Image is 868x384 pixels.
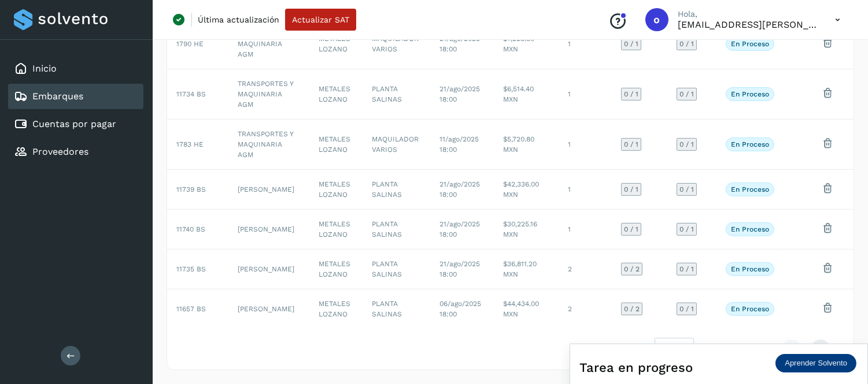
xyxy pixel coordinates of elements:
[363,120,430,170] td: MAQUILADOR VARIOS
[309,19,363,69] td: METALES LOZANO
[679,141,694,148] span: 0 / 1
[439,260,480,278] span: 21/ago/2025 18:00
[8,56,143,81] div: Inicio
[679,91,694,98] span: 0 / 1
[439,220,480,238] span: 21/ago/2025 18:00
[679,40,694,47] span: 0 / 1
[731,90,769,98] p: En proceso
[309,120,363,170] td: METALES LOZANO
[309,249,363,289] td: METALES LOZANO
[363,289,430,329] td: PLANTA SALINAS
[731,225,769,233] p: En proceso
[363,249,430,289] td: PLANTA SALINAS
[559,19,612,69] td: 1
[624,186,638,193] span: 0 / 1
[624,266,640,273] span: 0 / 2
[731,140,769,148] p: En proceso
[439,135,479,154] span: 11/ago/2025 18:00
[8,111,143,137] div: Cuentas por pagar
[559,289,612,329] td: 2
[176,185,206,193] span: 11739 BS
[679,266,694,273] span: 0 / 1
[494,210,559,249] td: $30,225.16 MXN
[731,265,769,273] p: En proceso
[228,289,309,329] td: [PERSON_NAME]
[176,90,206,98] span: 11734 BS
[624,141,638,148] span: 0 / 1
[678,19,817,30] p: ops.lozano@solvento.mx
[494,249,559,289] td: $36,811.20 MXN
[494,19,559,69] td: $7,228.80 MXN
[494,289,559,329] td: $44,434.00 MXN
[176,265,206,273] span: 11735 BS
[309,210,363,249] td: METALES LOZANO
[624,91,638,98] span: 0 / 1
[679,305,694,312] span: 0 / 1
[8,84,143,109] div: Embarques
[176,225,205,233] span: 11740 BS
[679,226,694,233] span: 0 / 1
[176,40,204,48] span: 1790 HE
[176,305,206,313] span: 11657 BS
[494,170,559,210] td: $42,336.00 MXN
[679,186,694,193] span: 0 / 1
[228,210,309,249] td: [PERSON_NAME]
[309,289,363,329] td: METALES LOZANO
[678,9,817,19] p: Hola,
[228,249,309,289] td: [PERSON_NAME]
[439,35,480,53] span: 21/ago/2025 18:00
[785,359,847,368] p: Aprender Solvento
[228,170,309,210] td: [PERSON_NAME]
[731,305,769,313] p: En proceso
[624,40,638,47] span: 0 / 1
[228,69,309,120] td: TRANSPORTES Y MAQUINARIA AGM
[309,170,363,210] td: METALES LOZANO
[32,118,116,129] a: Cuentas por pagar
[731,185,769,193] p: En proceso
[559,120,612,170] td: 1
[559,69,612,120] td: 1
[363,210,430,249] td: PLANTA SALINAS
[775,354,856,372] div: Aprender Solvento
[439,85,480,103] span: 21/ago/2025 18:00
[494,120,559,170] td: $5,720.80 MXN
[559,170,612,210] td: 1
[712,343,763,355] span: 1 - 10 de 302
[494,69,559,120] td: $6,514.40 MXN
[198,14,279,25] p: Última actualización
[228,120,309,170] td: TRANSPORTES Y MAQUINARIA AGM
[292,16,349,24] span: Actualizar SAT
[32,91,83,102] a: Embarques
[176,140,204,148] span: 1783 HE
[624,305,640,312] span: 0 / 2
[731,40,769,48] p: En proceso
[579,353,858,381] div: Tarea en progreso
[309,69,363,120] td: METALES LOZANO
[624,226,638,233] span: 0 / 1
[439,180,480,199] span: 21/ago/2025 18:00
[363,69,430,120] td: PLANTA SALINAS
[559,249,612,289] td: 2
[32,146,88,157] a: Proveedores
[363,19,430,69] td: MAQUILADOR VARIOS
[439,300,481,318] span: 06/ago/2025 18:00
[363,170,430,210] td: PLANTA SALINAS
[32,63,57,74] a: Inicio
[559,210,612,249] td: 1
[570,343,645,355] span: Filtros por página :
[579,358,693,377] span: Tarea en progreso
[8,139,143,165] div: Proveedores
[285,9,356,31] button: Actualizar SAT
[228,19,309,69] td: TRANSPORTES Y MAQUINARIA AGM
